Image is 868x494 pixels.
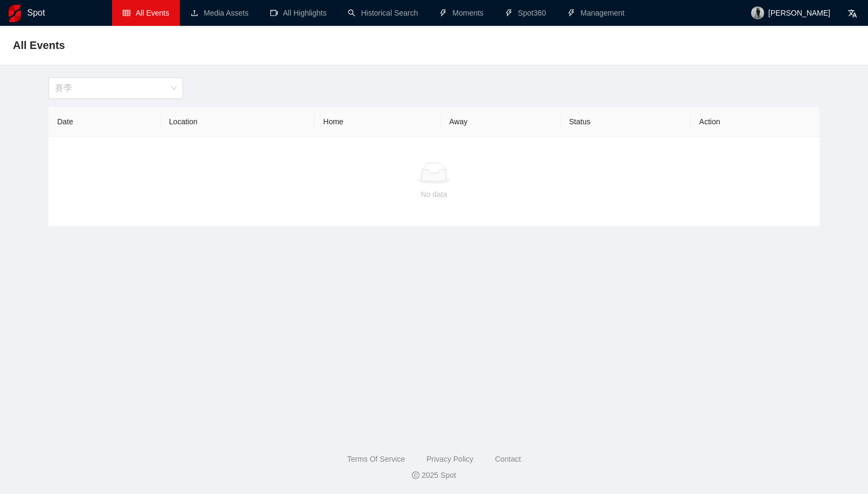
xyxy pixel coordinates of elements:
[691,107,820,137] th: Action
[57,188,811,200] div: No data
[347,455,405,463] a: Terms Of Service
[440,107,561,137] th: Away
[495,455,521,463] a: Contact
[9,469,859,481] div: 2025 Spot
[412,471,419,479] span: copyright
[561,107,691,137] th: Status
[439,9,484,17] a: thunderboltMoments
[270,9,327,17] a: video-cameraAll Highlights
[48,107,160,137] th: Date
[426,455,473,463] a: Privacy Policy
[136,9,169,17] span: All Events
[160,107,314,137] th: Location
[751,6,764,19] img: avatar
[191,9,248,17] a: uploadMedia Assets
[123,9,130,17] span: table
[348,9,418,17] a: searchHistorical Search
[314,107,440,137] th: Home
[505,9,546,17] a: thunderboltSpot360
[9,5,21,22] img: logo
[568,9,625,17] a: thunderboltManagement
[13,37,65,54] span: All Events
